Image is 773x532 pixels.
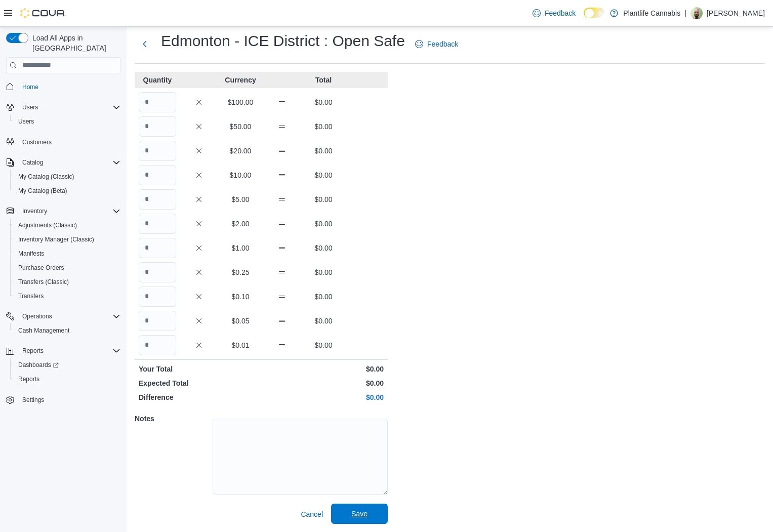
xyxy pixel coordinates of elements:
[135,34,155,54] button: Next
[14,290,120,302] span: Transfers
[18,221,77,229] span: Adjustments (Classic)
[331,504,388,524] button: Save
[18,156,47,169] button: Catalog
[14,115,120,128] span: Users
[139,262,176,282] input: Quantity
[14,248,120,260] span: Manifests
[28,33,120,53] span: Load All Apps in [GEOGRAPHIC_DATA]
[22,83,38,91] span: Home
[139,335,176,355] input: Quantity
[10,218,125,232] button: Adjustments (Classic)
[22,158,43,167] span: Catalog
[18,205,120,217] span: Inventory
[139,392,259,402] p: Difference
[14,276,120,288] span: Transfers (Classic)
[305,146,342,156] p: $0.00
[22,103,38,111] span: Users
[305,243,342,253] p: $0.00
[222,292,259,302] p: $0.10
[10,323,125,338] button: Cash Management
[263,378,384,388] p: $0.00
[139,116,176,137] input: Quantity
[305,170,342,180] p: $0.00
[14,171,120,183] span: My Catalog (Classic)
[305,121,342,132] p: $0.00
[18,345,48,357] button: Reports
[20,8,66,18] img: Cova
[22,207,47,215] span: Inventory
[18,361,59,369] span: Dashboards
[305,292,342,302] p: $0.00
[545,8,576,18] span: Feedback
[18,136,120,148] span: Customers
[18,101,120,113] span: Users
[139,214,176,234] input: Quantity
[10,289,125,303] button: Transfers
[18,250,44,258] span: Manifests
[222,316,259,326] p: $0.05
[14,290,48,302] a: Transfers
[18,278,69,286] span: Transfers (Classic)
[528,3,580,23] a: Feedback
[584,8,605,18] input: Dark Mode
[2,100,125,114] button: Users
[139,238,176,258] input: Quantity
[10,261,125,275] button: Purchase Orders
[14,248,48,260] a: Manifests
[222,243,259,253] p: $1.00
[690,7,703,19] div: Ryan Noftall
[305,194,342,204] p: $0.00
[18,326,69,335] span: Cash Management
[135,408,211,429] h5: Notes
[14,233,98,245] a: Inventory Manager (Classic)
[2,79,125,94] button: Home
[139,165,176,185] input: Quantity
[263,392,384,402] p: $0.00
[2,135,125,149] button: Customers
[14,359,120,371] span: Dashboards
[14,185,120,197] span: My Catalog (Beta)
[139,364,259,374] p: Your Total
[2,155,125,170] button: Catalog
[18,310,120,322] span: Operations
[222,219,259,229] p: $2.00
[139,311,176,331] input: Quantity
[222,75,259,85] p: Currency
[18,375,39,383] span: Reports
[14,262,120,274] span: Purchase Orders
[18,310,56,322] button: Operations
[411,34,462,54] a: Feedback
[6,75,120,434] nav: Complex example
[22,347,44,355] span: Reports
[297,504,327,524] button: Cancel
[10,184,125,198] button: My Catalog (Beta)
[14,276,73,288] a: Transfers (Classic)
[305,97,342,107] p: $0.00
[14,115,38,128] a: Users
[18,235,94,243] span: Inventory Manager (Classic)
[10,247,125,261] button: Manifests
[18,136,56,148] a: Customers
[222,146,259,156] p: $20.00
[301,509,323,519] span: Cancel
[427,39,458,49] span: Feedback
[263,364,384,374] p: $0.00
[22,312,52,320] span: Operations
[222,170,259,180] p: $10.00
[18,394,48,406] a: Settings
[14,373,44,385] a: Reports
[18,156,120,169] span: Catalog
[14,359,63,371] a: Dashboards
[14,219,81,231] a: Adjustments (Classic)
[161,31,405,51] h1: Edmonton - ICE District : Open Safe
[18,264,64,272] span: Purchase Orders
[139,92,176,112] input: Quantity
[18,80,120,93] span: Home
[10,170,125,184] button: My Catalog (Classic)
[14,171,78,183] a: My Catalog (Classic)
[10,358,125,372] a: Dashboards
[305,75,342,85] p: Total
[305,219,342,229] p: $0.00
[18,173,74,181] span: My Catalog (Classic)
[305,316,342,326] p: $0.00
